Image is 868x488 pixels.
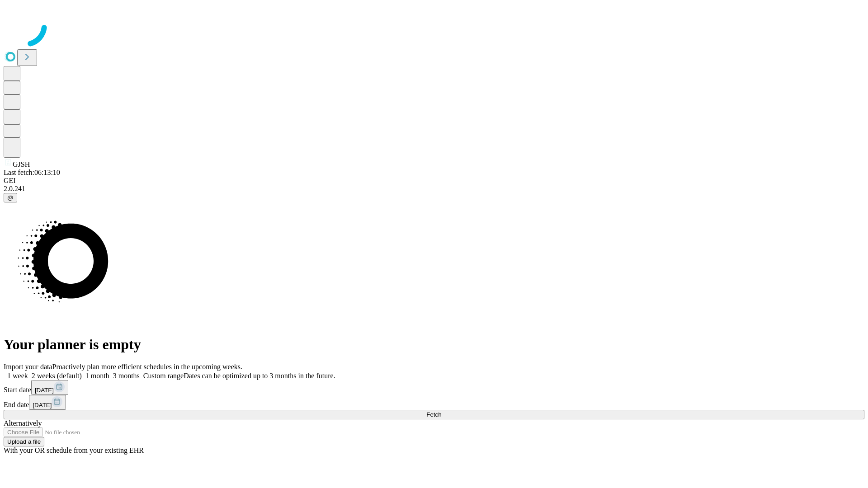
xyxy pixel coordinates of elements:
[113,372,140,380] span: 3 months
[52,363,242,371] span: Proactively plan more efficient schedules in the upcoming weeks.
[143,372,184,380] span: Custom range
[4,169,60,176] span: Last fetch: 06:13:10
[4,185,864,193] div: 2.0.241
[7,372,28,380] span: 1 week
[85,372,109,380] span: 1 month
[31,380,68,395] button: [DATE]
[29,395,66,410] button: [DATE]
[4,446,144,454] span: With your OR schedule from your existing EHR
[7,194,14,201] span: @
[13,160,30,168] span: GJSH
[4,363,52,371] span: Import your data
[33,402,52,408] span: [DATE]
[35,387,54,394] span: [DATE]
[32,372,82,380] span: 2 weeks (default)
[4,395,864,410] div: End date
[4,177,864,185] div: GEI
[4,437,44,446] button: Upload a file
[4,336,864,353] h1: Your planner is empty
[4,380,864,395] div: Start date
[426,411,441,418] span: Fetch
[4,410,864,419] button: Fetch
[4,193,17,202] button: @
[184,372,335,380] span: Dates can be optimized up to 3 months in the future.
[4,419,42,427] span: Alternatively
